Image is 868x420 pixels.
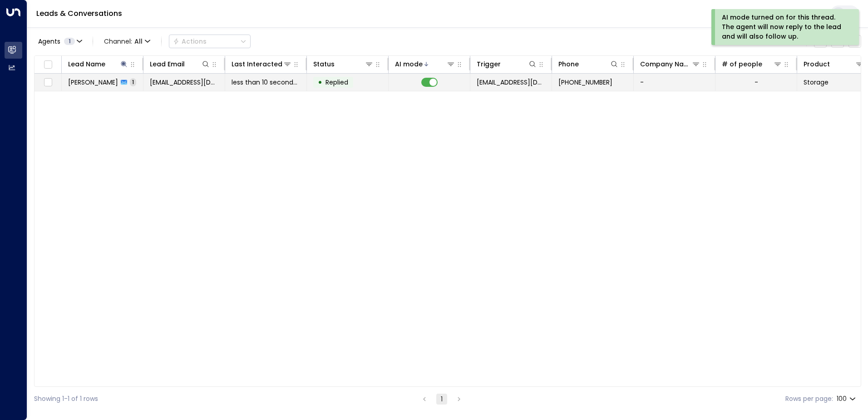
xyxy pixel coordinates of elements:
div: Status [313,59,374,70]
div: Phone [558,59,619,70]
td: - [634,74,715,91]
button: Actions [169,35,251,48]
nav: pagination navigation [419,393,465,405]
a: Leads & Conversations [36,8,122,19]
button: Agents1 [34,35,85,48]
div: Actions [173,37,207,45]
span: Toggle select all [42,59,54,70]
span: less than 10 seconds ago [232,78,300,87]
div: Product [804,59,864,70]
div: Company Name [640,59,700,70]
span: Toggle select row [42,77,54,88]
div: # of people [722,59,782,70]
span: 1 [130,78,136,86]
span: +447518039071 [558,78,612,87]
span: All [134,38,143,45]
div: AI mode turned on for this thread. The agent will now reply to the lead and will also follow up. [722,13,847,41]
div: Lead Email [150,59,185,70]
div: # of people [722,59,762,70]
div: Last Interacted [232,59,292,70]
div: Lead Email [150,59,210,70]
span: leads@space-station.co.uk [477,78,545,87]
div: AI mode [395,59,455,70]
span: Replied [325,78,348,87]
button: page 1 [436,394,447,405]
div: Showing 1-1 of 1 rows [34,394,98,404]
div: 100 [837,392,858,405]
div: Last Interacted [232,59,282,70]
div: Button group with a nested menu [169,35,251,48]
div: • [318,75,322,90]
label: Rows per page: [785,394,833,404]
div: - [755,78,758,87]
span: Storage [804,78,829,87]
div: Trigger [477,59,537,70]
span: Nina Woods [68,78,118,87]
div: AI mode [395,59,423,70]
div: Lead Name [68,59,128,70]
div: Company Name [640,59,691,70]
div: Trigger [477,59,501,70]
span: gufylytaru@gmail.com [150,78,218,87]
button: Channel:All [100,35,154,48]
div: Status [313,59,335,70]
div: Phone [558,59,579,70]
div: Product [804,59,830,70]
span: 1 [64,38,75,45]
div: Lead Name [68,59,105,70]
span: Agents [38,38,60,45]
span: Channel: [100,35,154,48]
